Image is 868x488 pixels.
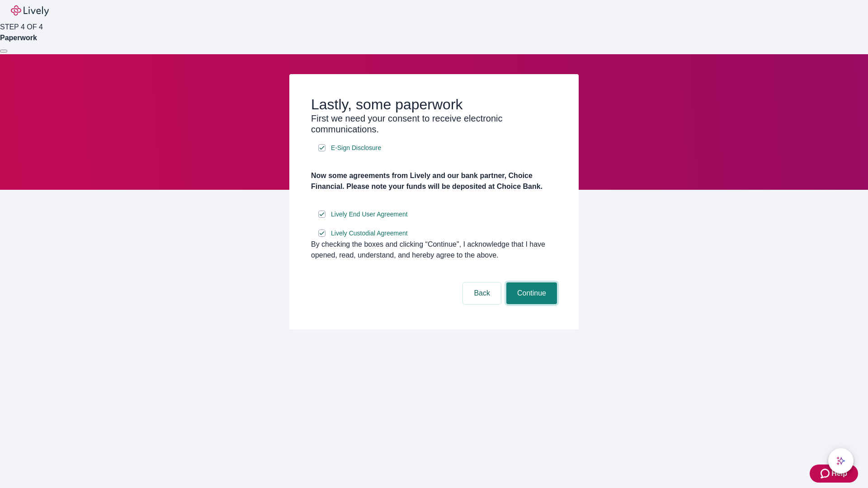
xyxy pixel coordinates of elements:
[11,5,49,16] img: Lively
[331,229,408,238] span: Lively Custodial Agreement
[331,143,381,153] span: E-Sign Disclosure
[329,209,410,220] a: e-sign disclosure document
[329,228,410,239] a: e-sign disclosure document
[463,282,501,304] button: Back
[810,465,858,483] button: Zendesk support iconHelp
[828,448,854,474] button: chat
[329,142,383,154] a: e-sign disclosure document
[831,468,847,479] span: Help
[311,96,557,113] h2: Lastly, some paperwork
[331,210,408,219] span: Lively End User Agreement
[311,239,557,261] div: By checking the boxes and clicking “Continue", I acknowledge that I have opened, read, understand...
[506,282,557,304] button: Continue
[311,170,557,192] h4: Now some agreements from Lively and our bank partner, Choice Financial. Please note your funds wi...
[836,456,845,465] svg: Lively AI Assistant
[311,113,557,135] h3: First we need your consent to receive electronic communications.
[821,468,831,479] svg: Zendesk support icon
